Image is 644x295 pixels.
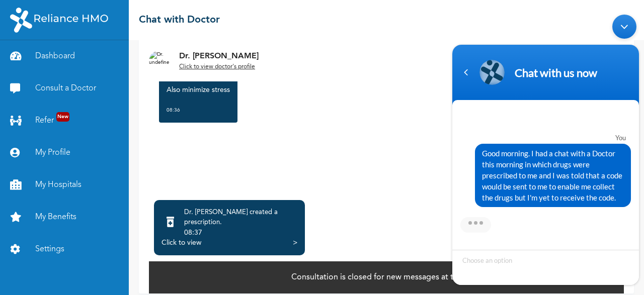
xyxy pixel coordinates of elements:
span: New [56,112,69,122]
div: Dr. [PERSON_NAME] created a prescription . [184,208,297,228]
h2: Chat with Doctor [139,13,220,28]
p: Also minimize stress [167,85,230,95]
div: 08:37 [184,228,297,238]
p: Consultation is closed for new messages at this time [291,271,482,283]
iframe: SalesIQ Chatwindow [447,10,644,290]
p: Dr. [PERSON_NAME] [179,50,259,62]
u: Click to view doctor's profile [179,64,255,70]
div: > [293,238,297,248]
img: RelianceHMO's Logo [10,8,108,33]
div: Click to view [162,238,201,248]
img: Dr. undefined` [149,51,169,71]
div: 08:36 [167,105,230,115]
